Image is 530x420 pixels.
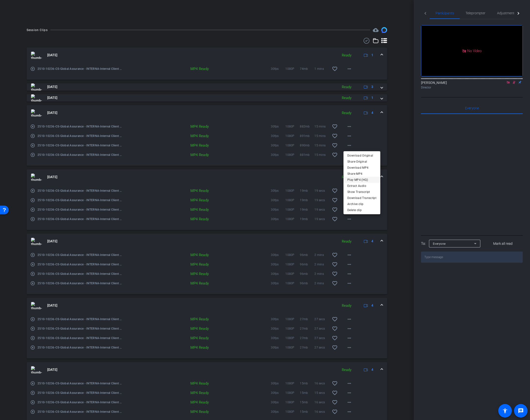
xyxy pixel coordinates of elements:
span: Download MP4 [347,165,376,170]
span: Extract Audio [347,183,376,189]
span: Play MP4 (HQ) [347,177,376,182]
span: Share Original [347,158,376,164]
span: Share MP4 [347,171,376,176]
span: Show Transcript [347,189,376,195]
span: Archive clip [347,201,376,207]
span: Delete clip [347,207,376,213]
span: Download Transcript [347,195,376,201]
span: Download Original [347,152,376,158]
